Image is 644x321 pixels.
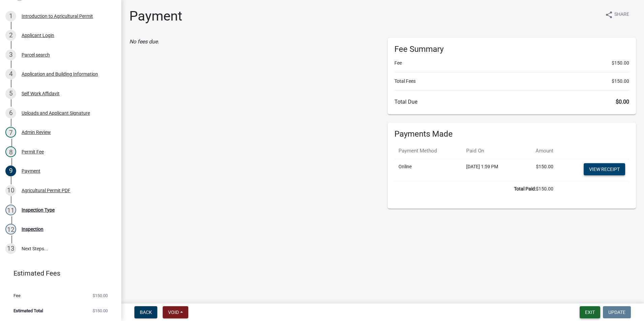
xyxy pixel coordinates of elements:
th: Amount [520,143,557,159]
a: Estimated Fees [5,266,110,280]
span: $150.00 [612,60,629,67]
button: Exit [580,306,600,318]
div: Agricultural Permit PDF [22,188,70,193]
button: Void [163,306,188,318]
div: 3 [5,49,16,60]
span: $150.00 [93,293,108,298]
div: Inspection [22,227,43,231]
i: No fees due. [129,38,159,45]
h1: Payment [129,8,182,24]
div: 1 [5,11,16,22]
h6: Total Due [394,99,629,105]
div: 2 [5,30,16,41]
span: $150.00 [612,78,629,85]
div: Payment [22,169,40,173]
li: Total Fees [394,78,629,85]
div: Application and Building Information [22,72,98,76]
div: Applicant Login [22,33,54,38]
span: $0.00 [616,99,629,105]
div: 13 [5,243,16,254]
th: Payment Method [394,143,462,159]
button: Back [134,306,157,318]
div: Uploads and Applicant Signature [22,111,90,115]
a: View receipt [584,163,625,175]
td: Online [394,159,462,181]
div: 9 [5,166,16,176]
span: Void [168,310,179,315]
div: Inspection Type [22,208,55,212]
div: Admin Review [22,130,51,135]
td: $150.00 [520,159,557,181]
div: 5 [5,88,16,99]
span: Share [614,11,629,19]
h6: Fee Summary [394,44,629,54]
b: Total Paid: [514,186,536,191]
span: Update [608,310,625,315]
h6: Payments Made [394,129,629,139]
th: Paid On [462,143,520,159]
div: Parcel search [22,52,50,57]
div: 4 [5,69,16,79]
div: Introduction to Agricultural Permit [22,14,93,19]
div: 6 [5,108,16,118]
span: Fee [13,293,21,298]
span: $150.00 [93,309,108,313]
div: 11 [5,205,16,215]
span: Back [140,310,152,315]
div: 7 [5,127,16,138]
li: Fee [394,60,629,67]
div: Self Work Affidavit [22,91,60,96]
div: Permit Fee [22,149,44,154]
div: 12 [5,224,16,235]
div: 10 [5,185,16,196]
button: shareShare [600,8,635,21]
div: 8 [5,146,16,157]
span: Estimated Total [13,309,43,313]
td: $150.00 [394,181,557,197]
button: Update [603,306,631,318]
i: share [605,11,613,19]
td: [DATE] 1:59 PM [462,159,520,181]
